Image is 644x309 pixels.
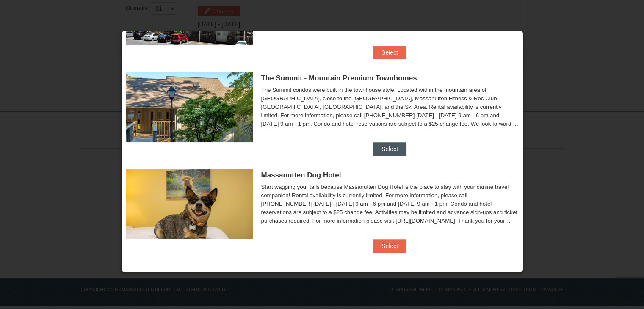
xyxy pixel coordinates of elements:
img: 19219034-1-0eee7e00.jpg [126,72,253,142]
span: The Summit - Mountain Premium Townhomes [261,74,417,82]
button: Select [373,142,406,156]
img: 27428181-5-81c892a3.jpg [126,169,253,239]
div: The Summit condos were built in the townhouse style. Located within the mountain area of [GEOGRAP... [261,86,519,128]
button: Select [373,239,406,253]
div: Start wagging your tails because Massanutten Dog Hotel is the place to stay with your canine trav... [261,183,519,225]
span: Massanutten Dog Hotel [261,171,341,179]
button: Select [373,46,406,59]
